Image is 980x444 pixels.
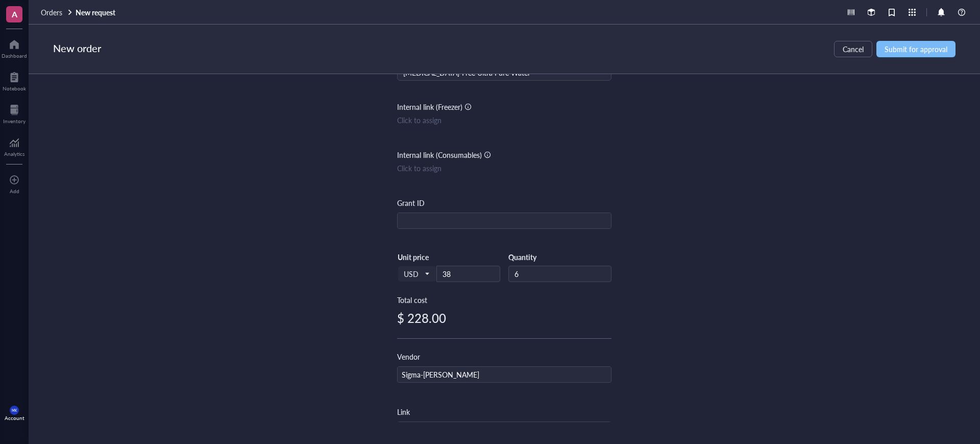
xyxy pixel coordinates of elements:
div: Grant ID [397,197,425,208]
button: Cancel [834,41,872,57]
div: Total cost [397,294,611,306]
a: Notebook [3,69,26,91]
div: Dashboard [2,53,27,59]
div: New order [53,41,101,57]
a: Dashboard [2,36,27,59]
div: Internal link (Freezer) [397,101,462,112]
span: USD [404,269,429,278]
div: Inventory [3,118,26,124]
span: Cancel [843,45,864,53]
div: Click to assign [397,114,611,126]
div: $ 228.00 [397,310,611,326]
span: Orders [41,7,62,17]
div: Vendor [397,351,420,362]
a: Inventory [3,102,26,124]
button: Submit for approval [876,41,955,57]
span: A [12,8,17,20]
div: Internal link (Consumables) [397,149,482,160]
div: Unit price [398,252,461,262]
div: Click to assign [397,162,611,174]
div: Link [397,406,410,417]
div: Account [5,415,24,421]
div: Analytics [4,151,24,157]
a: Analytics [4,134,24,157]
div: Quantity [508,252,611,262]
div: Add [10,188,19,194]
span: Submit for approval [885,45,947,53]
span: MK [12,408,17,412]
div: Notebook [3,85,26,91]
a: New request [76,8,117,17]
a: Orders [41,8,73,17]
